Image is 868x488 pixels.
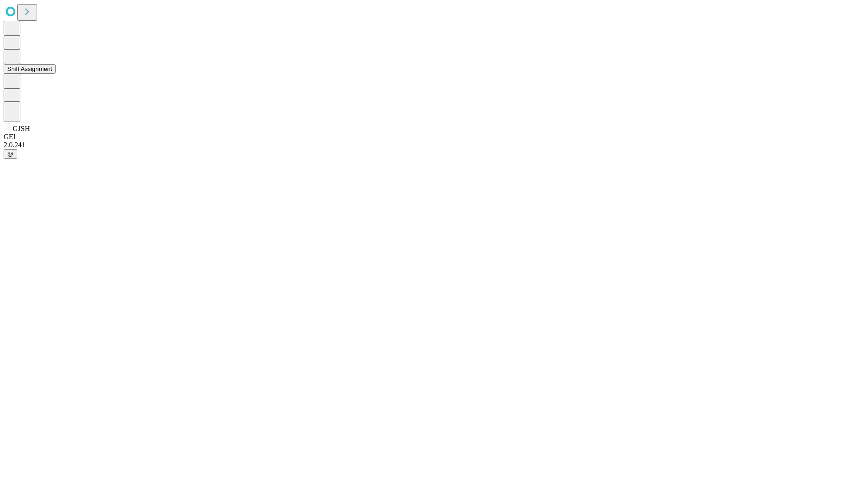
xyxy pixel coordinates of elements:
div: 2.0.241 [4,141,864,149]
button: Shift Assignment [4,64,56,74]
span: @ [7,150,14,157]
div: GEI [4,133,864,141]
button: @ [4,149,17,159]
span: GJSH [13,125,30,132]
